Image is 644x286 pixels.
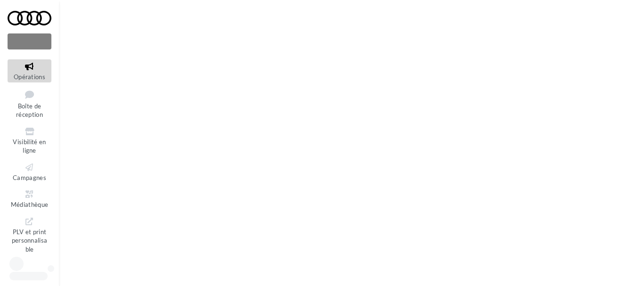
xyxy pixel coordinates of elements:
span: Opérations [14,73,45,81]
div: Nouvelle campagne [8,33,51,49]
a: Visibilité en ligne [8,124,51,156]
span: Boîte de réception [16,102,43,119]
span: Médiathèque [11,201,49,208]
a: Boîte de réception [8,86,51,121]
a: PLV et print personnalisable [8,214,51,255]
a: Campagnes [8,160,51,183]
a: Médiathèque [8,187,51,210]
span: Visibilité en ligne [13,138,46,155]
a: Opérations [8,59,51,82]
span: Campagnes [13,174,46,181]
span: PLV et print personnalisable [12,226,48,253]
